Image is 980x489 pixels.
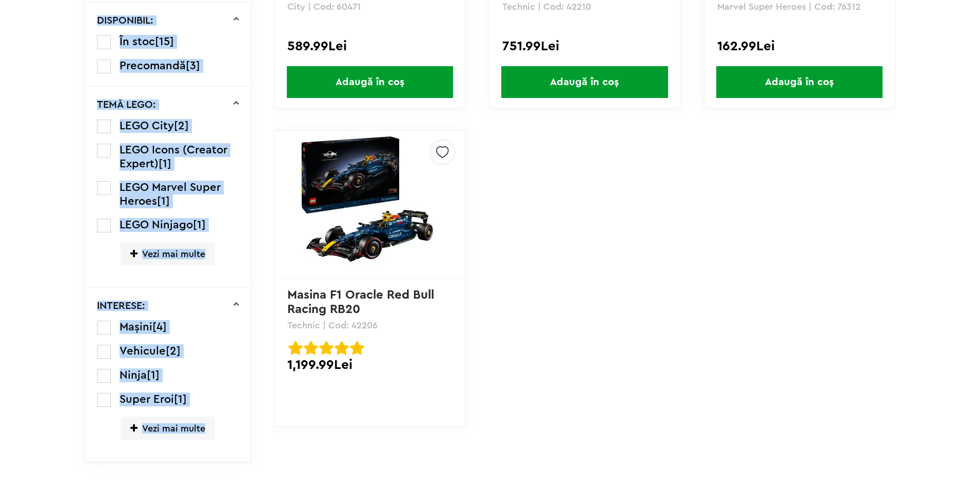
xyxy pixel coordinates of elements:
[193,219,206,230] span: [1]
[120,182,221,207] span: LEGO Marvel Super Heroes
[717,40,882,53] div: 162.99Lei
[120,120,174,131] span: LEGO City
[298,133,442,277] img: Masina F1 Oracle Red Bull Racing RB20
[157,195,170,207] span: [1]
[275,66,465,98] a: Adaugă în coș
[717,2,882,11] p: Marvel Super Heroes | Cod: 76312
[350,341,364,355] img: Evaluare cu stele
[287,2,452,11] p: City | Cod: 60471
[120,36,155,47] span: În stoc
[121,242,215,265] span: Vezi mai multe
[97,100,156,110] p: TEMĂ LEGO:
[152,321,167,332] span: [4]
[97,15,153,26] p: DISPONIBIL:
[287,66,453,98] span: Adaugă în coș
[186,60,200,71] span: [3]
[287,358,452,371] div: 1,199.99Lei
[287,40,452,53] div: 589.99Lei
[121,417,215,440] span: Vezi mai multe
[120,219,193,230] span: LEGO Ninjago
[120,60,186,71] span: Precomandă
[287,321,452,330] p: Technic | Cod: 42206
[155,36,174,47] span: [15]
[174,394,187,405] span: [1]
[489,66,680,98] a: Adaugă în coș
[501,66,668,98] span: Adaugă în coș
[120,144,227,169] span: LEGO Icons (Creator Expert)
[287,289,438,316] a: Masina F1 Oracle Red Bull Racing RB20
[288,341,303,355] img: Evaluare cu stele
[174,120,189,131] span: [2]
[166,345,181,357] span: [2]
[335,341,349,355] img: Evaluare cu stele
[502,2,667,11] p: Technic | Cod: 42210
[120,394,174,405] span: Super Eroi
[319,341,334,355] img: Evaluare cu stele
[716,66,883,98] span: Adaugă în coș
[304,341,318,355] img: Evaluare cu stele
[502,40,667,53] div: 751.99Lei
[120,321,152,332] span: Mașini
[147,369,160,381] span: [1]
[97,301,145,311] p: INTERESE:
[120,369,147,381] span: Ninja
[704,66,895,98] a: Adaugă în coș
[159,158,171,169] span: [1]
[120,345,166,357] span: Vehicule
